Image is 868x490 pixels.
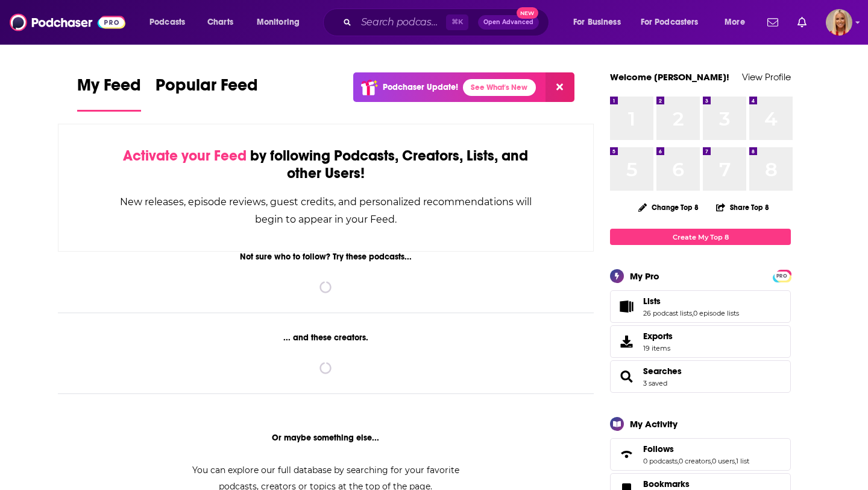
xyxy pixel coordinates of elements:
p: Podchaser Update! [383,82,458,92]
span: For Business [573,14,621,31]
span: Popular Feed [156,75,258,103]
span: New [517,7,538,19]
img: Podchaser - Follow, Share and Rate Podcasts [10,11,125,34]
div: My Activity [630,418,678,430]
a: 0 episode lists [693,309,739,317]
span: Exports [614,333,638,350]
span: For Podcasters [641,14,699,31]
img: User Profile [826,9,852,36]
span: Exports [643,331,673,342]
span: Lists [610,290,791,323]
div: by following Podcasts, Creators, Lists, and other Users! [119,147,533,182]
button: Show profile menu [826,9,852,36]
span: Follows [610,438,791,471]
a: 0 podcasts [643,457,678,465]
input: Search podcasts, credits, & more... [356,13,446,32]
span: Searches [610,360,791,393]
button: open menu [248,13,315,32]
a: 0 users [712,457,735,465]
span: 19 items [643,344,673,352]
a: See What's New [463,79,536,96]
span: Monitoring [257,14,300,31]
span: More [725,14,745,31]
span: Bookmarks [643,479,690,489]
button: Share Top 8 [715,196,770,219]
a: Lists [614,298,638,315]
span: Activate your Feed [123,147,247,165]
div: ... and these creators. [58,332,594,343]
span: ⌘ K [446,14,468,30]
div: Search podcasts, credits, & more... [335,8,561,36]
span: Charts [207,14,233,31]
a: 3 saved [643,379,667,387]
a: Welcome [PERSON_NAME]! [610,71,729,83]
a: Lists [643,296,739,307]
span: , [711,457,712,465]
span: Follows [643,444,674,454]
div: Not sure who to follow? Try these podcasts... [58,252,594,262]
a: 1 list [736,457,749,465]
span: PRO [775,272,789,281]
a: Follows [614,446,638,463]
a: 26 podcast lists [643,309,692,317]
a: Bookmarks [643,479,714,489]
a: PRO [775,271,789,280]
a: My Feed [77,75,141,112]
button: open menu [633,13,716,32]
span: My Feed [77,75,141,103]
a: Searches [614,368,638,385]
span: , [692,309,693,317]
a: Popular Feed [156,75,258,112]
a: View Profile [742,71,791,83]
span: Podcasts [149,14,185,31]
a: Charts [200,13,241,32]
a: Show notifications dropdown [793,12,811,33]
span: Logged in as KymberleeBolden [826,9,852,36]
a: 0 creators [679,457,711,465]
a: Exports [610,325,791,358]
button: Open AdvancedNew [478,15,539,30]
button: open menu [141,13,201,32]
button: Change Top 8 [631,200,706,215]
div: New releases, episode reviews, guest credits, and personalized recommendations will begin to appe... [119,193,533,228]
a: Searches [643,366,682,377]
button: open menu [716,13,760,32]
a: Create My Top 8 [610,229,791,245]
button: open menu [565,13,636,32]
div: Or maybe something else... [58,433,594,443]
a: Show notifications dropdown [763,12,783,33]
a: Follows [643,444,749,454]
div: My Pro [630,270,659,282]
span: Open Advanced [483,19,533,25]
span: , [735,457,736,465]
span: Lists [643,296,661,307]
span: , [678,457,679,465]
